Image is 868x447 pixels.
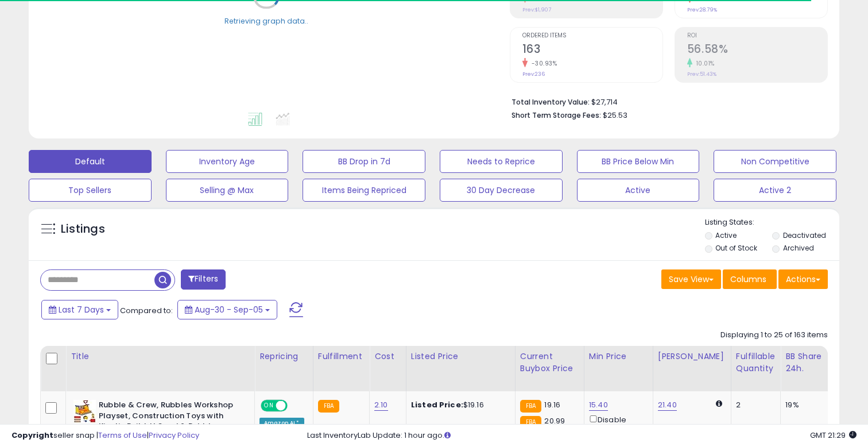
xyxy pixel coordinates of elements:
small: Prev: 28.79% [687,6,717,13]
button: Items Being Repriced [303,179,425,202]
button: Actions [778,269,828,289]
button: Last 7 Days [41,300,118,319]
span: Aug-30 - Sep-05 [195,304,263,315]
button: Aug-30 - Sep-05 [177,300,277,319]
div: Repricing [259,350,308,363]
button: Non Competitive [714,150,836,173]
button: Top Sellers [29,179,152,202]
div: Title [71,350,250,363]
button: BB Drop in 7d [303,150,425,173]
div: Retrieving graph data.. [224,16,308,26]
a: 21.40 [658,399,677,411]
h5: Listings [61,221,105,237]
label: Archived [783,243,814,253]
small: Prev: $1,907 [522,6,551,13]
label: Deactivated [783,230,826,240]
button: Active [577,179,700,202]
div: Fulfillable Quantity [736,350,776,375]
small: Prev: 51.43% [687,71,716,78]
span: 19.16 [544,399,560,410]
div: seller snap | | [11,430,199,441]
div: BB Share 24h. [785,350,827,375]
a: 2.10 [374,399,388,411]
div: 19% [785,400,823,410]
label: Out of Stock [715,243,757,253]
div: Min Price [589,350,648,363]
div: Listed Price [411,350,510,363]
span: $25.53 [603,110,627,121]
button: Needs to Reprice [440,150,563,173]
button: Inventory Age [166,150,289,173]
span: ROI [687,33,827,39]
button: Filters [181,269,226,290]
label: Active [715,230,737,240]
button: Default [29,150,152,173]
img: 4160p6Tx42L._SL40_.jpg [73,400,96,423]
div: $19.16 [411,400,506,410]
a: 15.40 [589,399,608,411]
span: Ordered Items [522,33,662,39]
span: OFF [286,401,304,411]
small: 10.01% [692,59,715,68]
b: Total Inventory Value: [511,97,590,107]
a: Privacy Policy [149,430,199,441]
small: Prev: 236 [522,71,545,78]
div: Current Buybox Price [520,350,579,375]
div: Last InventoryLab Update: 1 hour ago. [307,430,857,441]
div: 2 [736,400,772,410]
div: [PERSON_NAME] [658,350,726,363]
div: Cost [374,350,401,363]
div: Fulfillment [318,350,365,363]
button: Save View [661,269,721,289]
b: Listed Price: [411,399,463,410]
span: Columns [730,273,766,285]
span: Last 7 Days [59,304,104,315]
span: Compared to: [120,305,173,316]
small: -30.93% [528,59,557,68]
button: Columns [723,269,777,289]
button: 30 Day Decrease [440,179,563,202]
button: Active 2 [714,179,836,202]
h2: 163 [522,43,662,58]
button: Selling @ Max [166,179,289,202]
li: $27,714 [511,94,819,108]
span: ON [262,401,276,411]
span: 2025-09-13 21:29 GMT [810,430,857,441]
small: FBA [520,400,541,413]
div: Displaying 1 to 25 of 163 items [720,330,828,341]
strong: Copyright [11,430,53,441]
button: BB Price Below Min [577,150,700,173]
b: Short Term Storage Fees: [511,110,601,120]
a: Terms of Use [98,430,147,441]
small: FBA [318,400,339,413]
h2: 56.58% [687,43,827,58]
p: Listing States: [705,217,840,228]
